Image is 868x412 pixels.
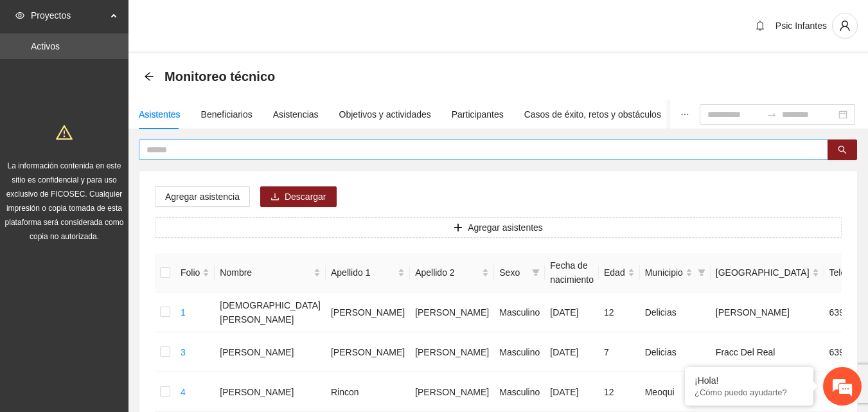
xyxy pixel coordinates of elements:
span: warning [56,124,73,141]
span: Monitoreo técnico [164,66,275,87]
span: bell [750,21,770,31]
div: Chatee con nosotros ahora [67,66,216,82]
td: [PERSON_NAME] [326,332,410,372]
span: filter [695,263,708,282]
textarea: Escriba su mensaje y pulse “Intro” [6,275,245,320]
th: Nombre [215,253,326,292]
th: Edad [599,253,640,292]
span: to [766,109,777,120]
td: [PERSON_NAME] [410,292,494,332]
button: user [832,13,858,39]
button: plusAgregar asistentes [155,217,842,238]
span: Estamos en línea. [75,134,177,264]
span: arrow-left [144,71,154,82]
td: 12 [599,292,640,332]
td: [PERSON_NAME] [410,332,494,372]
span: Municipio [645,265,683,280]
span: plus [454,223,463,233]
span: filter [532,269,540,276]
div: Participantes [452,107,504,121]
span: Psic Infantes [775,21,827,31]
td: [PERSON_NAME] [326,292,410,332]
span: Folio [181,265,200,280]
td: 7 [599,332,640,372]
td: [PERSON_NAME] [711,292,824,332]
th: Folio [175,253,215,292]
td: [DEMOGRAPHIC_DATA][PERSON_NAME] [215,292,326,332]
a: 3 [181,347,186,357]
span: [GEOGRAPHIC_DATA] [716,265,810,280]
span: Descargar [285,190,326,204]
div: Asistencias [273,107,319,121]
span: user [833,20,857,31]
span: La información contenida en este sitio es confidencial y para uso exclusivo de FICOSEC. Cualquier... [5,161,124,241]
span: Edad [604,265,625,280]
button: search [828,139,857,160]
span: ellipsis [680,110,689,119]
button: bell [750,15,770,36]
td: [DATE] [545,372,599,412]
div: Minimizar ventana de chat en vivo [211,6,242,37]
div: ¡Hola! [695,375,804,386]
td: [DATE] [545,332,599,372]
a: Activos [31,41,60,51]
th: Apellido 2 [410,253,494,292]
td: Meoqui [640,372,711,412]
button: downloadDescargar [260,186,337,207]
span: Agregar asistentes [468,220,543,235]
div: Asistentes [139,107,181,121]
td: Masculino [494,332,545,372]
div: Back [144,71,154,82]
a: 1 [181,307,186,318]
span: eye [15,11,24,20]
span: Agregar asistencia [165,190,240,204]
div: Objetivos y actividades [339,107,431,121]
div: Beneficiarios [201,107,252,121]
span: search [838,145,847,156]
div: Casos de éxito, retos y obstáculos [524,107,661,121]
p: ¿Cómo puedo ayudarte? [695,388,804,397]
td: Delicias [640,292,711,332]
a: 4 [181,387,186,397]
td: [PERSON_NAME] [215,332,326,372]
span: Apellido 2 [415,265,479,280]
td: 12 [599,372,640,412]
span: swap-right [766,109,777,120]
td: Fracc Del Real [711,332,824,372]
td: [PERSON_NAME] [410,372,494,412]
td: Masculino [494,372,545,412]
th: Municipio [640,253,711,292]
th: Colonia [711,253,824,292]
span: filter [529,263,542,282]
button: Agregar asistencia [155,186,250,207]
span: Proyectos [31,3,107,28]
th: Apellido 1 [326,253,410,292]
td: Rincon [326,372,410,412]
th: Fecha de nacimiento [545,253,599,292]
td: [PERSON_NAME] [215,372,326,412]
span: filter [698,269,705,276]
td: [DATE] [545,292,599,332]
span: download [270,192,279,202]
span: Nombre [220,265,311,280]
td: Delicias [640,332,711,372]
button: ellipsis [670,100,700,129]
td: Masculino [494,292,545,332]
span: Sexo [499,265,527,280]
span: Apellido 1 [331,265,395,280]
